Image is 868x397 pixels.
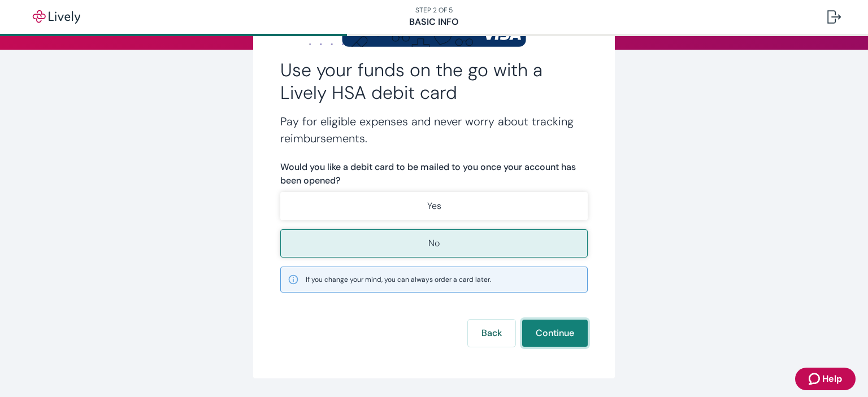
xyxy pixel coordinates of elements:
[428,237,440,250] p: No
[306,274,491,285] span: If you change your mind, you can always order a card later.
[427,199,441,213] p: Yes
[280,192,588,220] button: Yes
[280,113,588,147] h4: Pay for eligible expenses and never worry about tracking reimbursements.
[809,372,822,386] svg: Zendesk support icon
[25,10,88,24] img: Lively
[795,368,856,390] button: Zendesk support iconHelp
[280,59,588,104] h2: Use your funds on the go with a Lively HSA debit card
[522,320,588,347] button: Continue
[280,160,588,187] label: Would you like a debit card to be mailed to you once your account has been opened?
[818,3,850,30] button: Log out
[280,229,588,258] button: No
[468,320,515,347] button: Back
[822,372,842,386] span: Help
